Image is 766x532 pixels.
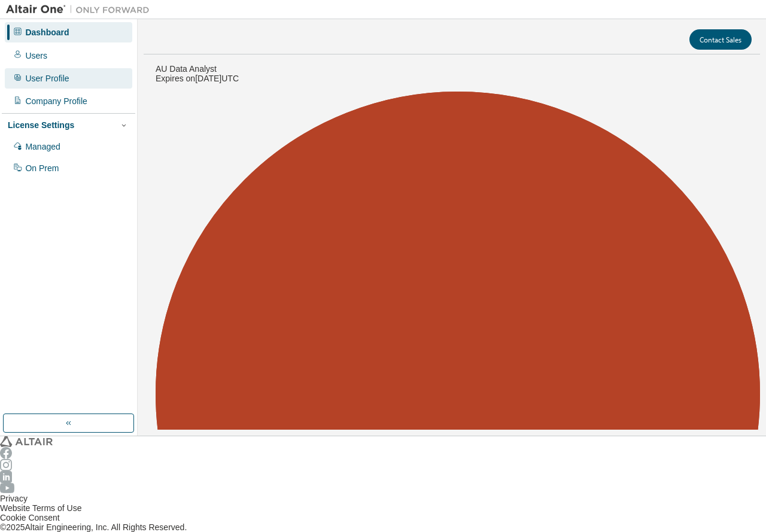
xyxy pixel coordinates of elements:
[25,51,47,60] div: Users
[25,96,87,106] div: Company Profile
[156,74,760,83] p: Expires on [DATE] UTC
[689,29,752,50] button: Contact Sales
[25,163,59,173] div: On Prem
[8,120,74,130] div: License Settings
[25,28,69,37] div: Dashboard
[156,64,217,74] span: AU Data Analyst
[25,142,60,151] div: Managed
[25,74,69,83] div: User Profile
[6,4,156,16] img: Altair One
